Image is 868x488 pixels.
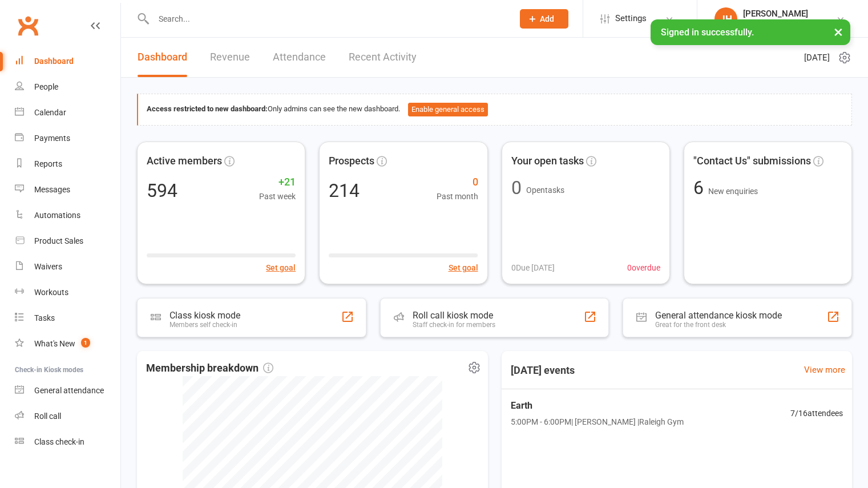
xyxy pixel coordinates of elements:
[804,363,845,377] a: View more
[15,126,120,151] a: Payments
[15,177,120,203] a: Messages
[329,182,360,200] div: 214
[743,9,808,19] div: [PERSON_NAME]
[138,38,187,77] a: Dashboard
[408,103,488,116] button: Enable general access
[34,185,70,194] div: Messages
[34,437,84,446] div: Class check-in
[34,412,61,421] div: Roll call
[147,104,268,113] strong: Access restricted to new dashboard:
[708,187,758,196] span: New enquiries
[34,313,55,322] div: Tasks
[511,179,522,197] div: 0
[790,407,843,420] span: 7 / 16 attendees
[273,38,326,77] a: Attendance
[15,305,120,331] a: Tasks
[661,27,754,38] span: Signed in successfully.
[34,159,62,168] div: Reports
[437,190,478,203] span: Past month
[15,378,120,404] a: General attendance kiosk mode
[15,74,120,100] a: People
[15,49,120,74] a: Dashboard
[266,261,296,274] button: Set goal
[627,261,660,274] span: 0 overdue
[34,262,62,271] div: Waivers
[511,261,555,274] span: 0 Due [DATE]
[349,38,417,77] a: Recent Activity
[714,7,737,30] div: JH
[34,82,58,91] div: People
[150,11,505,27] input: Search...
[15,429,120,455] a: Class kiosk mode
[511,416,684,428] span: 5:00PM - 6:00PM | [PERSON_NAME] | Raleigh Gym
[34,211,80,220] div: Automations
[693,177,708,199] span: 6
[804,51,830,64] span: [DATE]
[520,9,568,29] button: Add
[15,203,120,228] a: Automations
[34,288,68,297] div: Workouts
[437,174,478,191] span: 0
[210,38,250,77] a: Revenue
[147,182,177,200] div: 594
[449,261,478,274] button: Set goal
[15,331,120,357] a: What's New1
[147,153,222,170] span: Active members
[81,338,90,348] span: 1
[743,19,808,29] div: Bellingen Fitness
[615,6,647,31] span: Settings
[169,310,240,321] div: Class kiosk mode
[169,321,240,329] div: Members self check-in
[34,134,70,143] div: Payments
[259,190,296,203] span: Past week
[526,185,564,195] span: Open tasks
[540,14,554,23] span: Add
[34,236,83,245] div: Product Sales
[15,404,120,429] a: Roll call
[413,321,495,329] div: Staff check-in for members
[34,57,74,66] div: Dashboard
[502,360,584,381] h3: [DATE] events
[34,339,75,348] div: What's New
[413,310,495,321] div: Roll call kiosk mode
[15,151,120,177] a: Reports
[693,153,811,170] span: "Contact Us" submissions
[34,108,66,117] div: Calendar
[15,280,120,305] a: Workouts
[15,254,120,280] a: Waivers
[511,153,584,170] span: Your open tasks
[329,153,374,170] span: Prospects
[15,100,120,126] a: Calendar
[34,386,104,395] div: General attendance
[146,360,273,377] span: Membership breakdown
[655,310,782,321] div: General attendance kiosk mode
[511,398,684,413] span: Earth
[15,228,120,254] a: Product Sales
[147,103,843,116] div: Only admins can see the new dashboard.
[655,321,782,329] div: Great for the front desk
[259,174,296,191] span: +21
[14,11,42,40] a: Clubworx
[828,19,849,44] button: ×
